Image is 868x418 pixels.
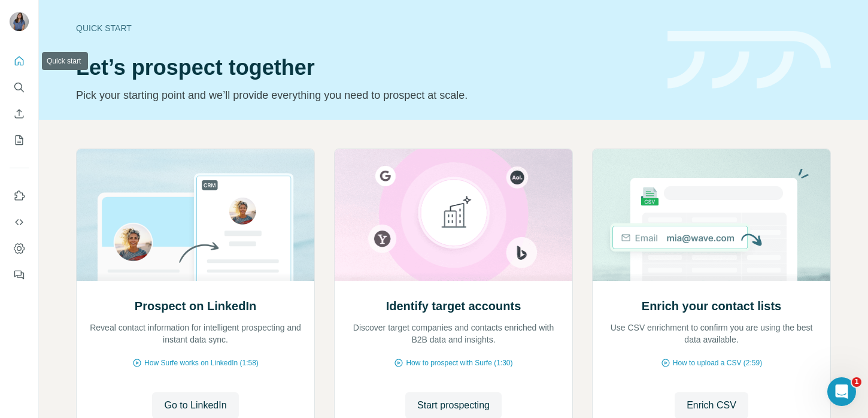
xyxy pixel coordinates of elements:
h2: Identify target accounts [386,298,521,314]
button: Enrich CSV [10,103,29,125]
p: Discover target companies and contacts enriched with B2B data and insights. [347,322,560,346]
img: banner [667,31,831,89]
p: Pick your starting point and we’ll provide everything you need to prospect at scale. [76,87,653,104]
button: Quick start [10,50,29,72]
img: Avatar [10,12,29,31]
span: Enrich CSV [687,398,736,413]
div: Quick start [76,22,653,34]
h1: Let’s prospect together [76,56,653,80]
button: Dashboard [10,238,29,259]
span: How to prospect with Surfe (1:30) [406,358,512,368]
button: Search [10,77,29,98]
button: Feedback [10,264,29,286]
p: Use CSV enrichment to confirm you are using the best data available. [605,322,818,346]
button: Use Surfe on LinkedIn [10,185,29,207]
h2: Prospect on LinkedIn [135,298,256,314]
button: Use Surfe API [10,211,29,233]
span: How Surfe works on LinkedIn (1:58) [144,358,259,368]
h2: Enrich your contact lists [642,298,781,314]
span: Start prospecting [417,398,490,413]
button: My lists [10,129,29,151]
p: Reveal contact information for intelligent prospecting and instant data sync. [89,322,302,346]
img: Prospect on LinkedIn [76,149,315,281]
img: Identify target accounts [334,149,573,281]
iframe: Intercom live chat [827,377,856,406]
span: How to upload a CSV (2:59) [673,358,762,368]
img: Enrich your contact lists [592,149,831,281]
span: 1 [852,377,861,387]
span: Go to LinkedIn [164,398,226,413]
